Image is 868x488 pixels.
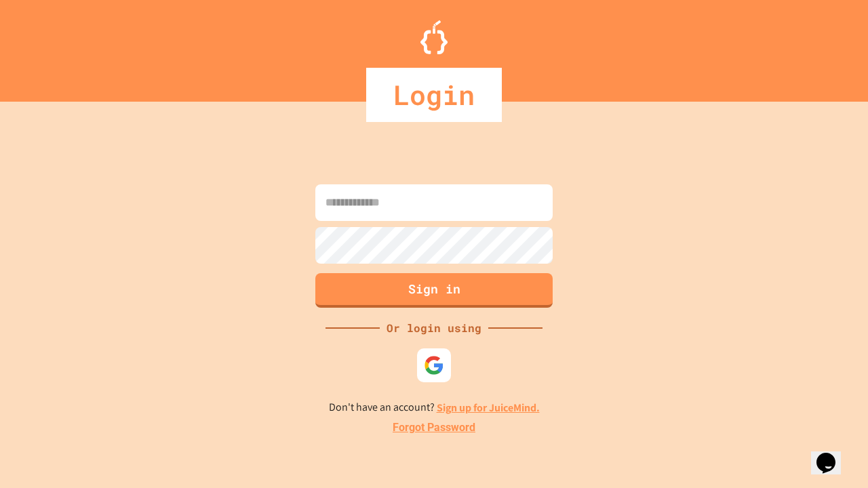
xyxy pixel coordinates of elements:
[420,20,448,54] img: Logo.svg
[380,320,488,336] div: Or login using
[437,401,540,415] a: Sign up for JuiceMind.
[811,434,854,474] iframe: chat widget
[424,355,444,375] img: google-icon.svg
[366,68,502,122] div: Login
[329,399,540,416] p: Don't have an account?
[315,273,553,308] button: Sign in
[393,420,475,436] a: Forgot Password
